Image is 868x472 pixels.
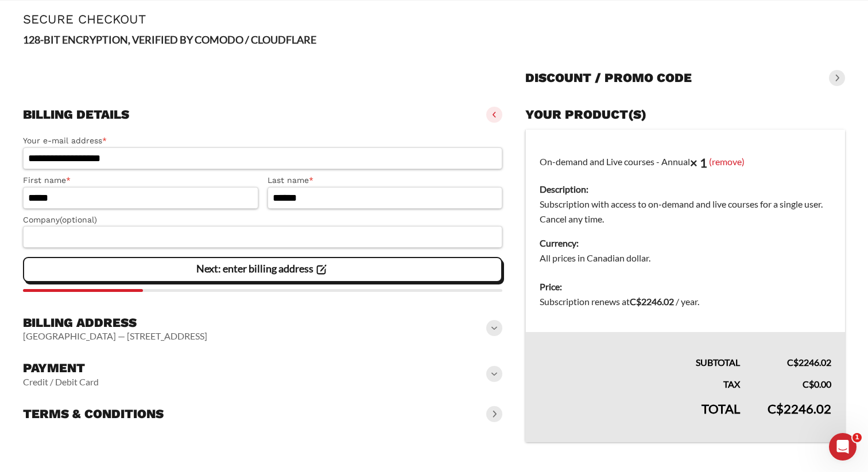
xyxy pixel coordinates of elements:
[540,251,831,266] dd: All prices in Canadian dollar.
[526,332,754,370] th: Subtotal
[23,257,502,282] vaadin-button: Next: enter billing address
[852,433,862,442] span: 1
[60,215,97,224] span: (optional)
[829,433,857,461] iframe: Intercom live chat
[803,379,814,389] span: C$
[23,376,99,388] vaadin-horizontal-layout: Credit / Debit Card
[709,155,745,166] a: (remove)
[540,296,699,307] span: Subscription renews at .
[23,330,207,342] vaadin-horizontal-layout: [GEOGRAPHIC_DATA] — [STREET_ADDRESS]
[525,70,692,86] h3: Discount / promo code
[630,296,674,307] bdi: 2246.02
[690,155,707,170] strong: × 1
[526,392,754,442] th: Total
[23,134,502,147] label: Your e-mail address
[526,370,754,392] th: Tax
[23,213,502,227] label: Company
[803,379,831,389] bdi: 0.00
[540,182,831,197] dt: Description:
[23,12,845,26] h1: Secure Checkout
[630,296,641,307] span: C$
[540,279,831,294] dt: Price:
[23,33,316,46] strong: 128-BIT ENCRYPTION, VERIFIED BY COMODO / CLOUDFLARE
[540,236,831,251] dt: Currency:
[23,107,129,123] h3: Billing details
[768,401,831,416] bdi: 2246.02
[787,357,799,368] span: C$
[23,360,99,376] h3: Payment
[23,406,164,422] h3: Terms & conditions
[23,315,207,331] h3: Billing address
[526,130,845,273] td: On-demand and Live courses - Annual
[540,197,831,227] dd: Subscription with access to on-demand and live courses for a single user. Cancel any time.
[787,357,831,368] bdi: 2246.02
[768,401,784,416] span: C$
[676,296,697,307] span: / year
[268,174,503,187] label: Last name
[23,174,258,187] label: First name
